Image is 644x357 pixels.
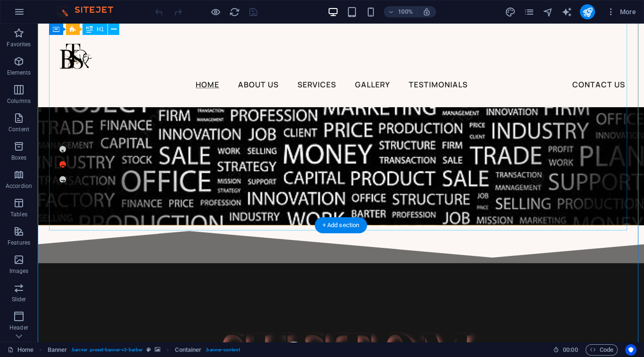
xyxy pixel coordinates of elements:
[523,6,535,17] button: pages
[553,344,578,356] h6: Session time
[97,26,104,32] span: H1
[7,97,31,105] p: Columns
[229,6,240,17] button: reload
[315,217,367,233] div: + Add section
[54,6,125,17] img: Editor Logo
[625,344,636,356] button: Usercentrics
[398,6,413,17] h6: 100%
[590,344,613,356] span: Code
[580,4,595,19] button: publish
[582,7,593,17] i: Publish
[542,6,553,17] button: navigator
[48,344,67,356] span: Click to select. Double-click to edit
[205,344,239,356] span: . banner-content
[48,344,240,356] nav: breadcrumb
[570,346,571,353] span: :
[7,69,31,76] p: Elements
[10,211,27,218] p: Tables
[586,344,618,356] button: Code
[155,347,160,352] i: This element contains a background
[210,6,221,17] button: Click here to leave preview mode and continue editing
[229,7,240,17] i: Reload page
[175,344,201,356] span: Click to select. Double-click to edit
[9,267,29,275] p: Images
[8,344,33,356] a: Click to cancel selection. Double-click to open Pages
[542,7,553,17] i: Navigator
[9,324,28,331] p: Header
[7,41,31,48] p: Favorites
[563,344,578,356] span: 00 00
[384,6,417,17] button: 100%
[12,296,26,303] p: Slider
[561,7,572,17] i: AI Writer
[504,6,516,17] button: design
[561,6,572,17] button: text_generator
[8,239,30,246] p: Features
[147,347,151,352] i: This element is a customizable preset
[8,126,29,133] p: Content
[11,154,27,161] p: Boxes
[6,182,32,190] p: Accordion
[606,7,636,17] span: More
[504,7,515,17] i: Design (Ctrl+Alt+Y)
[603,4,640,19] button: More
[71,344,143,356] span: . banner .preset-banner-v3-barber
